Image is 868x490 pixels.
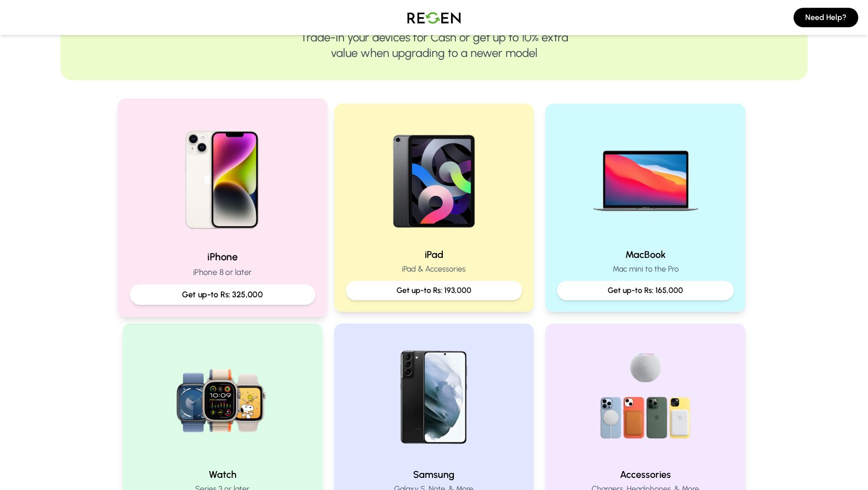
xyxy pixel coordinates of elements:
p: Trade-in your devices for Cash or get up to 10% extra value when upgrading to a newer model [91,30,777,61]
h2: MacBook [557,248,734,261]
img: iPhone [157,111,288,242]
img: Logo [400,4,468,31]
h2: Watch [134,468,311,481]
img: Watch [160,335,285,460]
h2: Samsung [346,468,523,481]
img: Accessories [583,335,708,460]
img: iPad [372,115,496,240]
p: Mac mini to the Pro [557,263,734,275]
h2: iPad [346,248,523,261]
img: MacBook [583,115,708,240]
h2: Accessories [557,468,734,481]
img: Samsung [372,335,496,460]
h2: iPhone [130,250,315,264]
p: iPhone 8 or later [130,266,315,278]
p: Get up-to Rs: 165,000 [565,285,726,296]
p: iPad & Accessories [346,263,523,275]
button: Need Help? [794,8,858,27]
p: Get up-to Rs: 193,000 [354,285,515,296]
p: Get up-to Rs: 325,000 [138,289,307,301]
